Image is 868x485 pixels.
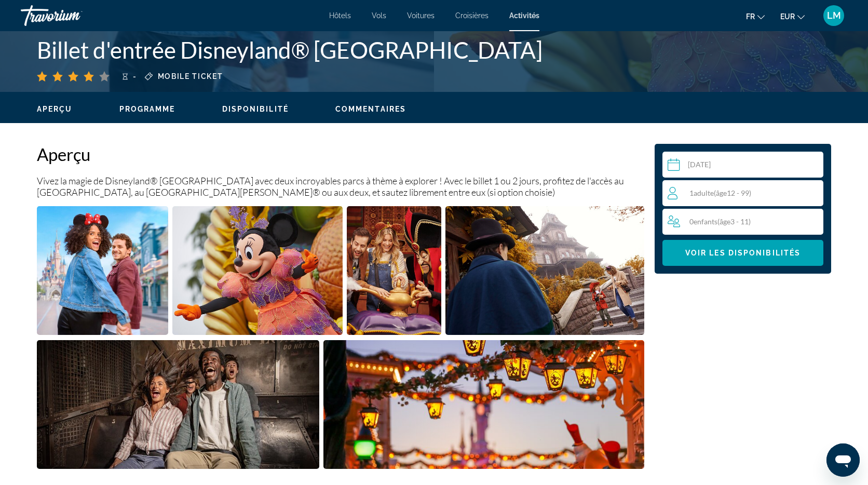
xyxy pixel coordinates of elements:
[119,104,175,114] button: Programme
[716,188,727,197] span: âge
[780,9,805,24] button: Change currency
[37,36,665,63] h1: Billet d'entrée Disneyland® [GEOGRAPHIC_DATA]
[689,188,751,197] span: 1
[37,144,644,165] h2: Aperçu
[694,188,714,197] span: Adulte
[21,2,125,29] a: Travorium
[335,104,406,114] button: Commentaires
[347,206,442,335] button: Open full-screen image slider
[37,105,73,113] span: Aperçu
[662,240,823,266] button: Voir les disponibilités
[133,72,137,80] span: -
[827,10,841,21] span: LM
[335,105,406,113] span: Commentaires
[720,217,730,226] span: âge
[717,217,751,226] span: ( 3 - 11)
[445,206,644,335] button: Open full-screen image slider
[172,206,343,335] button: Open full-screen image slider
[780,12,795,21] span: EUR
[323,340,645,469] button: Open full-screen image slider
[329,11,351,20] a: Hôtels
[455,11,489,20] a: Croisières
[119,105,175,113] span: Programme
[37,206,168,335] button: Open full-screen image slider
[746,12,755,21] span: fr
[820,5,847,26] button: User Menu
[37,340,319,469] button: Open full-screen image slider
[222,105,289,113] span: Disponibilité
[509,11,539,20] a: Activités
[222,104,289,114] button: Disponibilité
[407,11,435,20] a: Voitures
[662,180,823,235] button: Travelers: 1 adult, 0 children
[689,217,751,226] span: 0
[746,9,765,24] button: Change language
[158,72,223,80] span: Mobile ticket
[685,249,801,257] span: Voir les disponibilités
[37,175,644,198] p: Vivez la magie de Disneyland® [GEOGRAPHIC_DATA] avec deux incroyables parcs à thème à explorer ! ...
[826,443,860,477] iframe: Bouton de lancement de la fenêtre de messagerie
[372,11,386,20] a: Vols
[37,104,73,114] button: Aperçu
[714,188,751,197] span: ( 12 - 99)
[694,217,717,226] span: Enfants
